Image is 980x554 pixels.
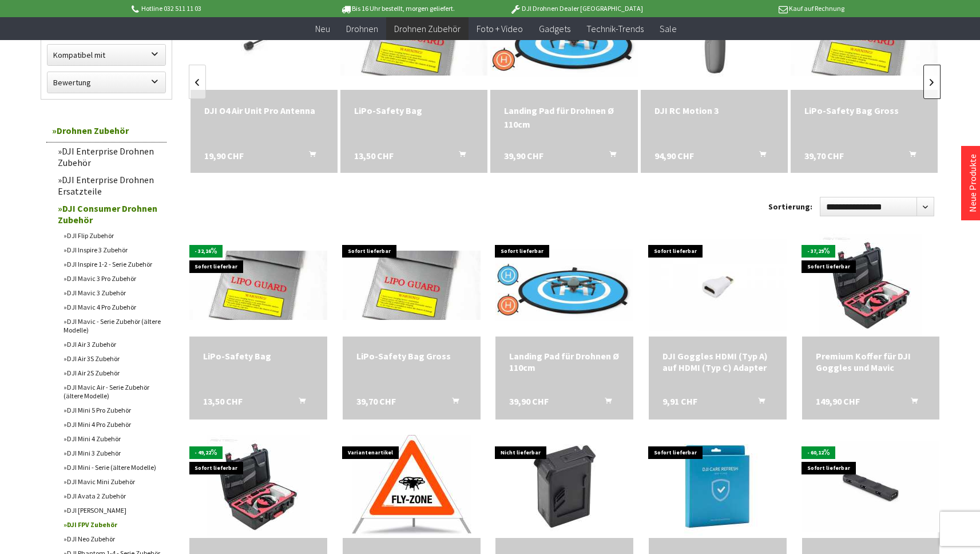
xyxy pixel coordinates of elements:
[204,149,244,163] span: 19,90 CHF
[352,435,471,538] img: Triopan - Faltsignal 60cm - für Drohnenpiloten
[354,149,394,163] span: 13,50 CHF
[662,395,697,407] span: 9,91 CHF
[660,23,677,34] span: Sale
[967,154,978,212] a: Neue Produkte
[394,23,461,34] span: Drohnen Zubehör
[58,286,166,300] a: DJI Mavic 3 Zubehör
[895,149,923,164] button: In den Warenkorb
[354,104,474,117] div: LiPo-Safety Bag
[816,350,926,373] div: Premium Koffer für DJI Goggles und Mavic
[649,239,787,331] img: DJI Goggles HDMI (Typ A) auf HDMI (Typ C) Adapter
[58,351,166,366] a: DJI Air 3S Zubehör
[504,104,624,131] a: Landing Pad für Drohnen Ø 110cm 39,90 CHF In den Warenkorb
[207,435,310,538] img: Premium Rollkoffer für DJI Goggles und Mavic Pro
[58,257,166,271] a: DJI Inspire 1-2 - Serie Zubehör
[586,23,644,34] span: Technik-Trends
[58,489,166,503] a: DJI Avata 2 Zubehör
[203,395,243,407] span: 13,50 CHF
[58,474,166,489] a: DJI Mavic Mini Zubehör
[315,23,330,34] span: Neu
[52,200,166,228] a: DJI Consumer Drohnen Zubehör
[203,350,314,362] a: LiPo-Safety Bag 13,50 CHF In den Warenkorb
[356,350,467,362] a: LiPo-Safety Bag Gross 39,70 CHF In den Warenkorb
[495,249,633,321] img: Landing Pad für Drohnen Ø 110cm
[58,432,166,446] a: DJI Mini 4 Zubehör
[189,251,327,320] img: LiPo-Safety Bag
[47,72,165,93] label: Bewertung
[654,149,694,163] span: 94,90 CHF
[58,532,166,546] a: DJI Neo Zubehör
[477,23,523,34] span: Foto + Video
[58,243,166,257] a: DJI Inspire 3 Zubehör
[58,446,166,460] a: DJI Mini 3 Zubehör
[504,104,624,131] div: Landing Pad für Drohnen Ø 110cm
[768,197,812,216] label: Sortierung:
[386,17,469,41] a: Drohnen Zubehör
[531,17,578,41] a: Gadgets
[804,149,844,163] span: 39,70 CHF
[445,149,473,164] button: In den Warenkorb
[819,234,922,337] img: Premium Koffer für DJI Goggles und Mavic
[343,251,481,320] img: LiPo-Safety Bag Gross
[285,395,312,410] button: In den Warenkorb
[744,395,772,410] button: In den Warenkorb
[58,380,166,403] a: DJI Mavic Air - Serie Zubehör (ältere Modelle)
[666,2,844,15] p: Kauf auf Rechnung
[804,104,924,117] a: LiPo-Safety Bag Gross 39,70 CHF In den Warenkorb
[578,17,652,41] a: Technik-Trends
[58,517,166,532] a: DJI FPV Zubehör
[58,417,166,432] a: DJI Mini 4 Pro Zubehör
[356,350,467,362] div: LiPo-Safety Bag Gross
[356,395,396,407] span: 39,70 CHF
[58,228,166,243] a: DJI Flip Zubehör
[58,403,166,417] a: DJI Mini 5 Pro Zubehör
[204,104,324,117] div: DJI O4 Air Unit Pro Antenna
[596,149,623,164] button: In den Warenkorb
[58,271,166,286] a: DJI Mavic 3 Pro Zubehör
[338,17,386,41] a: Drohnen
[354,104,474,117] a: LiPo-Safety Bag 13,50 CHF In den Warenkorb
[130,2,308,15] p: Hotline 032 511 11 03
[509,350,620,373] div: Landing Pad für Drohnen Ø 110cm
[346,23,378,34] span: Drohnen
[897,395,925,410] button: In den Warenkorb
[58,300,166,314] a: DJI Mavic 4 Pro Zubehör
[438,395,466,410] button: In den Warenkorb
[46,119,166,143] a: Drohnen Zubehör
[307,17,338,41] a: Neu
[591,395,618,410] button: In den Warenkorb
[52,143,166,171] a: DJI Enterprise Drohnen Zubehör
[662,350,773,373] div: DJI Goggles HDMI (Typ A) auf HDMI (Typ C) Adapter
[509,395,549,407] span: 39,90 CHF
[204,104,324,117] a: DJI O4 Air Unit Pro Antenna 19,90 CHF In den Warenkorb
[58,314,166,337] a: DJI Mavic - Serie Zubehör (ältere Modelle)
[662,350,773,373] a: DJI Goggles HDMI (Typ A) auf HDMI (Typ C) Adapter 9,91 CHF In den Warenkorb
[745,149,773,164] button: In den Warenkorb
[652,17,685,41] a: Sale
[52,171,166,200] a: DJI Enterprise Drohnen Ersatzteile
[487,2,665,15] p: DJI Drohnen Dealer [GEOGRAPHIC_DATA]
[816,395,860,407] span: 149,90 CHF
[203,350,314,362] div: LiPo-Safety Bag
[308,2,487,15] p: Bis 16 Uhr bestellt, morgen geliefert.
[58,503,166,517] a: DJI [PERSON_NAME]
[295,149,323,164] button: In den Warenkorb
[58,366,166,380] a: DJI Air 2S Zubehör
[802,441,940,533] img: DJI FPV Akkuladestation
[47,45,165,65] label: Kompatibel mit
[804,104,924,117] div: LiPo-Safety Bag Gross
[469,17,531,41] a: Foto + Video
[504,149,543,163] span: 39,90 CHF
[58,460,166,474] a: DJI Mini - Serie (ältere Modelle)
[539,23,570,34] span: Gadgets
[58,337,166,351] a: DJI Air 3 Zubehör
[654,104,774,117] a: DJI RC Motion 3 94,90 CHF In den Warenkorb
[666,435,769,538] img: DJI Care Refresh Card (DJI FPV)
[654,104,774,117] div: DJI RC Motion 3
[509,350,620,373] a: Landing Pad für Drohnen Ø 110cm 39,90 CHF In den Warenkorb
[816,350,926,373] a: Premium Koffer für DJI Goggles und Mavic 149,90 CHF In den Warenkorb
[513,435,616,538] img: DJI FPV Intelligent Flight Battery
